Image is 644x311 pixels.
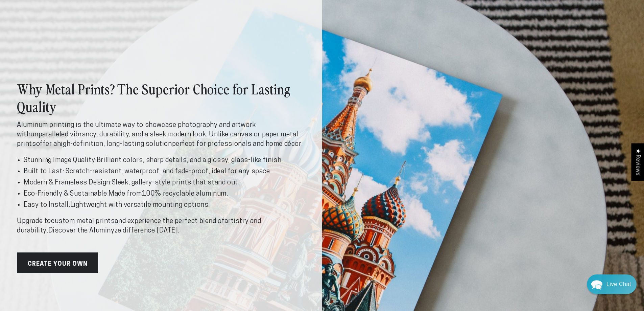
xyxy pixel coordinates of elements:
[51,218,115,225] strong: custom metal prints
[24,178,305,187] li: Sleek, gallery-style prints that stand out.
[142,191,226,197] strong: 100% recyclable aluminum
[24,179,112,186] strong: Modern & Frameless Design:
[66,168,209,175] strong: Scratch-resistant, waterproof, and fade-proof
[17,218,261,234] strong: artistry and durability
[24,157,97,164] strong: Stunning Image Quality:
[17,252,98,273] a: Create Your Own
[17,217,305,236] p: Upgrade to and experience the perfect blend of .
[24,189,305,199] li: Made from .
[24,168,64,175] strong: Built to Last:
[24,200,305,210] li: Lightweight with versatile mounting options.
[24,191,109,197] strong: Eco-Friendly & Sustainable:
[24,156,305,165] li: Brilliant colors, sharp details, and a glossy, glass-like finish.
[17,120,305,149] p: Aluminum printing is the ultimate way to showcase photography and artwork with . Unlike canvas or...
[631,143,644,181] div: Click to open Judge.me floating reviews tab
[24,167,305,176] li: , ideal for any space.
[17,80,305,115] h2: Why Metal Prints? The Superior Choice for Lasting Quality
[587,274,637,294] div: Chat widget toggle
[606,274,631,294] div: Contact Us Directly
[30,131,206,138] strong: unparalleled vibrancy, durability, and a sleek modern look
[24,202,70,208] strong: Easy to Install:
[57,141,172,148] strong: high-definition, long-lasting solution
[48,227,180,234] strong: Discover the Aluminyze difference [DATE].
